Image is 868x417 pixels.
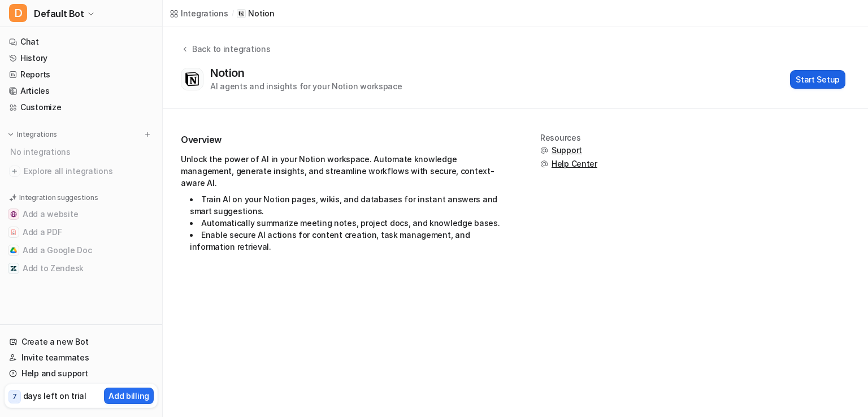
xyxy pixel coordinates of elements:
[5,366,158,381] a: Help and support
[190,229,509,253] li: Enable secure AI actions for content creation, task management, and information retrieval.
[10,211,17,218] img: Add a website
[540,160,548,168] img: support.svg
[5,350,158,366] a: Invite teammates
[181,153,509,253] div: Unlock the power of AI in your Notion workspace. Automate knowledge management, generate insights...
[232,8,234,19] span: /
[552,158,597,170] span: Help Center
[248,8,274,19] p: Notion
[5,241,158,259] button: Add a Google DocAdd a Google Doc
[181,133,509,146] h2: Overview
[9,166,20,177] img: explore all integrations
[23,390,86,402] p: days left on trial
[210,80,402,92] div: AI agents and insights for your Notion workspace
[9,4,27,22] span: D
[19,193,98,203] p: Integration suggestions
[144,131,151,138] img: menu_add.svg
[7,131,15,138] img: expand menu
[12,392,17,402] p: 7
[790,70,845,89] button: Start Setup
[238,11,244,16] img: Notion icon
[5,223,158,241] button: Add a PDFAdd a PDF
[540,146,548,154] img: support.svg
[10,247,17,254] img: Add a Google Doc
[10,265,17,272] img: Add to Zendesk
[5,334,158,350] a: Create a new Bot
[104,388,154,404] button: Add billing
[237,8,274,19] a: Notion iconNotion
[5,163,158,179] a: Explore all integrations
[5,259,158,277] button: Add to ZendeskAdd to Zendesk
[108,390,149,402] p: Add billing
[184,71,200,87] img: Notion
[7,142,158,161] div: No integrations
[552,145,582,156] span: Support
[17,130,57,139] p: Integrations
[5,129,60,140] button: Integrations
[540,145,597,156] button: Support
[24,162,153,180] span: Explore all integrations
[540,133,597,142] div: Resources
[181,7,228,19] div: Integrations
[5,83,158,99] a: Articles
[5,34,158,50] a: Chat
[190,193,509,217] li: Train AI on your Notion pages, wikis, and databases for instant answers and smart suggestions.
[181,43,270,66] button: Back to integrations
[540,158,597,170] button: Help Center
[5,67,158,82] a: Reports
[189,43,270,55] div: Back to integrations
[10,229,17,236] img: Add a PDF
[5,205,158,223] button: Add a websiteAdd a website
[210,66,249,80] div: Notion
[34,6,84,21] span: Default Bot
[170,7,228,19] a: Integrations
[190,217,509,229] li: Automatically summarize meeting notes, project docs, and knowledge bases.
[5,99,158,115] a: Customize
[5,50,158,66] a: History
